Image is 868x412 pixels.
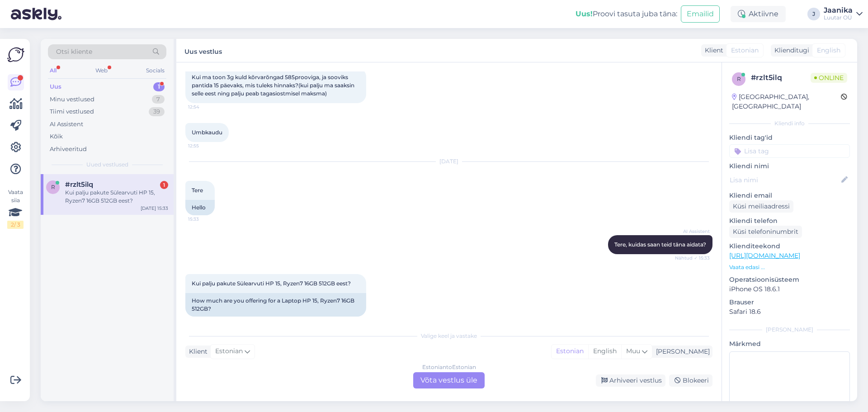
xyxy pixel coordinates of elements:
[681,5,720,23] button: Emailid
[729,191,850,200] p: Kliendi email
[422,363,476,371] div: Estonian to Estonian
[729,284,850,294] p: iPhone OS 18.6.1
[626,347,640,355] span: Muu
[701,46,723,55] div: Klient
[729,307,850,317] p: Safari 18.6
[185,200,215,215] div: Hello
[729,326,850,334] div: [PERSON_NAME]
[729,119,850,128] div: Kliendi info
[729,339,850,349] p: Märkmed
[50,82,61,91] div: Uus
[7,221,24,229] div: 2 / 3
[65,180,93,189] span: #rzlt5ilq
[153,82,165,91] div: 1
[185,332,712,340] div: Valige keel ja vastake
[144,65,166,76] div: Socials
[731,46,759,55] span: Estonian
[771,46,809,55] div: Klienditugi
[7,46,24,63] img: Askly Logo
[729,251,800,260] a: [URL][DOMAIN_NAME]
[729,242,850,251] p: Klienditeekond
[729,161,850,171] p: Kliendi nimi
[94,65,109,76] div: Web
[192,129,222,136] span: Umbkaudu
[824,7,863,21] a: JaanikaLuutar OÜ
[141,205,168,212] div: [DATE] 15:33
[811,73,847,83] span: Online
[188,142,222,149] span: 12:55
[824,7,853,14] div: Jaanika
[729,275,850,284] p: Operatsioonisüsteem
[614,241,706,248] span: Tere, kuidas saan teid täna aidata?
[188,104,222,110] span: 12:54
[413,372,485,388] div: Võta vestlus üle
[576,9,593,18] b: Uus!
[152,95,165,104] div: 7
[731,6,786,22] div: Aktiivne
[675,255,710,261] span: Nähtud ✓ 15:33
[215,346,243,356] span: Estonian
[737,76,741,82] span: r
[729,216,850,226] p: Kliendi telefon
[185,157,712,166] div: [DATE]
[188,317,222,324] span: 15:33
[192,280,351,287] span: Kui palju pakute Sülearvuti HP 15, Ryzen7 16GB 512GB eest?
[751,72,811,83] div: # rzlt5ilq
[160,181,168,189] div: 1
[7,188,24,229] div: Vaata siia
[149,107,165,116] div: 39
[51,184,55,190] span: r
[732,92,841,111] div: [GEOGRAPHIC_DATA], [GEOGRAPHIC_DATA]
[185,347,208,356] div: Klient
[188,216,222,223] span: 15:33
[729,144,850,158] input: Lisa tag
[824,14,853,21] div: Luutar OÜ
[185,293,366,317] div: How much are you offering for a Laptop HP 15, Ryzen7 16GB 512GB?
[588,345,621,358] div: English
[817,46,840,55] span: English
[192,74,356,97] span: Kui ma toon 3g kuld kõrvarõngad 585prooviga, ja sooviks pantida 15 päevaks, mis tuleks hinnaks?(k...
[807,8,820,20] div: J
[676,228,710,235] span: AI Assistent
[50,132,63,141] div: Kõik
[669,374,712,387] div: Blokeeri
[48,65,58,76] div: All
[50,107,94,116] div: Tiimi vestlused
[729,200,793,213] div: Küsi meiliaadressi
[596,374,665,387] div: Arhiveeri vestlus
[730,175,840,185] input: Lisa nimi
[50,120,83,129] div: AI Assistent
[576,9,677,19] div: Proovi tasuta juba täna:
[65,189,168,205] div: Kui palju pakute Sülearvuti HP 15, Ryzen7 16GB 512GB eest?
[729,298,850,307] p: Brauser
[552,345,588,358] div: Estonian
[50,95,94,104] div: Minu vestlused
[652,347,710,356] div: [PERSON_NAME]
[729,263,850,271] p: Vaata edasi ...
[192,187,203,194] span: Tere
[184,44,222,57] label: Uus vestlus
[729,133,850,142] p: Kliendi tag'id
[86,161,128,169] span: Uued vestlused
[50,145,87,154] div: Arhiveeritud
[56,47,92,57] span: Otsi kliente
[729,226,802,238] div: Küsi telefoninumbrit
